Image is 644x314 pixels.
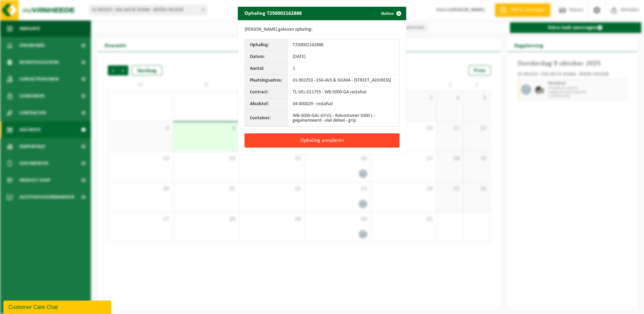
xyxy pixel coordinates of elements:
[245,133,399,148] button: Ophaling annuleren
[245,75,288,87] th: Plaatsingsadres:
[245,39,288,51] th: Ophaling:
[288,110,399,126] td: WB-5000-GAL-GY-01 - Rolcontainer 5000 L - gegalvaniseerd - vlak deksel - grijs
[288,39,399,51] td: T250002162888
[245,87,288,98] th: Contract:
[245,51,288,63] th: Datum:
[288,51,399,63] td: [DATE]
[245,63,288,75] th: Aantal:
[245,110,288,126] th: Container:
[288,63,399,75] td: 1
[3,299,112,314] iframe: chat widget
[245,98,288,110] th: Afvalstof:
[376,7,406,20] button: Sluiten
[245,27,399,32] p: [PERSON_NAME] gekozen ophaling:
[288,75,399,87] td: 01-902253 - ESG-AVS & SIGMA - [STREET_ADDRESS]
[238,7,309,20] h2: Ophaling T250002162888
[288,98,399,110] td: 04-000029 - restafval
[288,87,399,98] td: TL-VEL-011755 - WB-5000-GA restafval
